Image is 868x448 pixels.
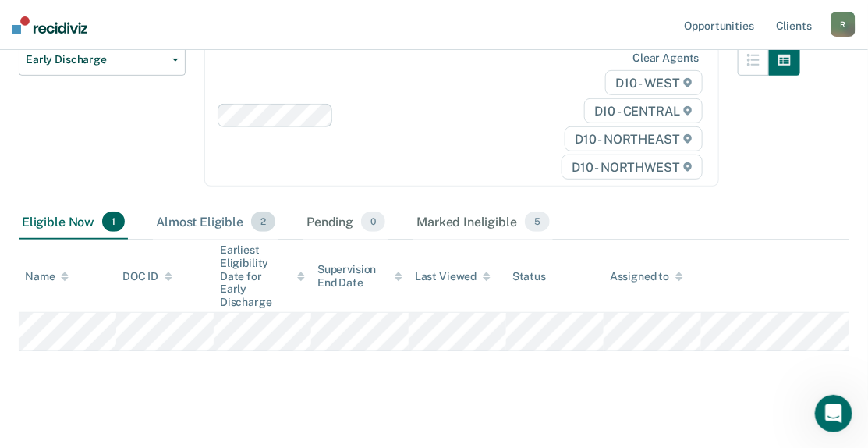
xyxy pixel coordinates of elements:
[12,16,87,34] img: Recidiviz
[584,98,703,123] span: D10 - CENTRAL
[122,270,172,283] div: DOC ID
[361,212,385,232] span: 0
[251,212,275,232] span: 2
[632,52,699,65] div: Clear agents
[815,395,852,432] iframe: Intercom live chat
[26,53,166,66] span: Early Discharge
[565,126,702,151] span: D10 - NORTHEAST
[317,263,402,290] div: Supervision End Date
[512,270,546,283] div: Status
[610,270,683,283] div: Assigned to
[525,212,550,232] span: 5
[19,44,186,76] button: Early Discharge
[605,70,702,95] span: D10 - WEST
[19,205,128,240] div: Eligible Now1
[413,205,553,240] div: Marked Ineligible5
[102,212,125,232] span: 1
[303,205,388,240] div: Pending0
[415,270,491,283] div: Last Viewed
[25,270,69,283] div: Name
[153,205,278,240] div: Almost Eligible2
[562,155,702,180] span: D10 - NORTHWEST
[220,244,305,309] div: Earliest Eligibility Date for Early Discharge
[831,12,856,37] button: R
